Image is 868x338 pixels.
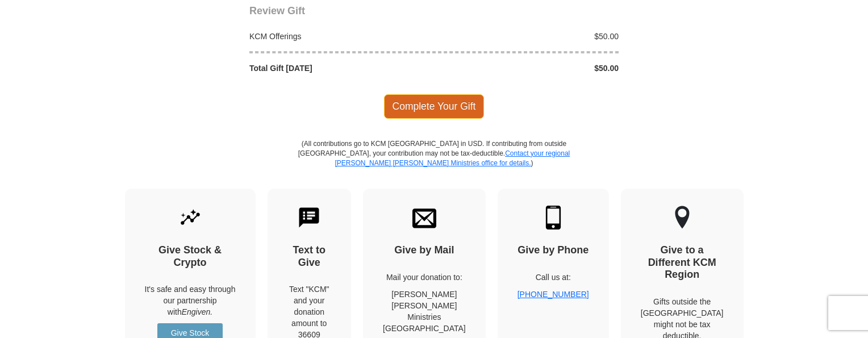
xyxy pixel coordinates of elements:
p: [PERSON_NAME] [PERSON_NAME] Ministries [GEOGRAPHIC_DATA] [383,289,466,334]
img: other-region [674,206,690,229]
img: envelope.svg [412,206,436,229]
h4: Give by Phone [518,244,589,257]
div: Total Gift [DATE] [244,62,435,74]
a: Contact your regional [PERSON_NAME] [PERSON_NAME] Ministries office for details. [335,149,570,167]
p: It's safe and easy through our partnership with [145,283,236,318]
i: Engiven. [182,307,212,316]
a: [PHONE_NUMBER] [518,290,589,299]
img: give-by-stock.svg [178,206,202,229]
img: mobile.svg [541,206,565,229]
p: (All contributions go to KCM [GEOGRAPHIC_DATA] in USD. If contributing from outside [GEOGRAPHIC_D... [298,139,570,189]
div: $50.00 [434,31,625,42]
span: Complete Your Gift [384,94,485,118]
h4: Give Stock & Crypto [145,244,236,269]
img: text-to-give.svg [297,206,321,229]
div: $50.00 [434,62,625,74]
span: Review Gift [249,5,305,16]
h4: Give by Mail [383,244,466,257]
h4: Give to a Different KCM Region [641,244,724,281]
div: KCM Offerings [244,31,435,42]
p: Call us at: [518,272,589,283]
p: Mail your donation to: [383,272,466,283]
h4: Text to Give [287,244,332,269]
